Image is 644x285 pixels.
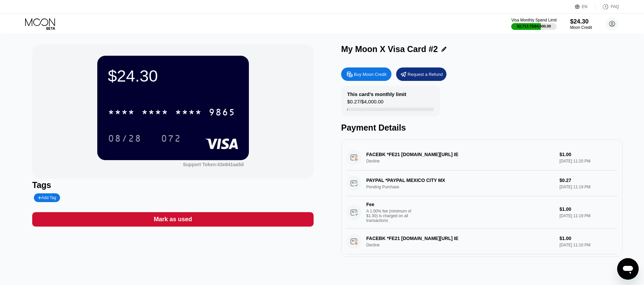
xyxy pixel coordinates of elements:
div: Mark as used [32,212,314,227]
div: This card’s monthly limit [347,91,406,97]
div: Payment Details [341,123,623,133]
div: $24.30 [108,66,238,85]
div: Mark as used [154,216,192,223]
iframe: Button to launch messaging window, conversation in progress [617,258,639,280]
div: Buy Moon Credit [341,67,391,81]
div: Visa Monthly Spend Limit [511,18,556,22]
div: $24.30Moon Credit [570,18,592,30]
div: EN [582,4,588,9]
div: My Moon X Visa Card #2 [341,44,438,54]
div: 072 [161,134,181,145]
div: Buy Moon Credit [354,72,386,77]
div: 08/28 [108,134,142,145]
div: $2,713.75 / $4,000.00 [517,24,551,28]
div: [DATE] 11:19 PM [559,213,617,218]
div: $0.27 / $4,000.00 [347,99,383,108]
div: FeeA 1.00% fee (minimum of $1.00) is charged on all transactions$1.00[DATE] 11:19 PM [346,196,617,229]
div: FAQ [611,4,619,9]
div: 9865 [209,108,235,118]
div: 08/28 [103,130,147,147]
div: Tags [32,180,314,190]
div: Support Token:43e841aa5d [183,162,244,167]
div: $1.00 [559,206,617,212]
div: Request a Refund [396,67,446,81]
div: 072 [156,130,186,147]
div: Support Token: 43e841aa5d [183,162,244,167]
div: Moon Credit [570,25,592,30]
div: EN [575,3,595,10]
div: $24.30 [570,18,592,25]
div: Visa Monthly Spend Limit$2,713.75/$4,000.00 [511,18,556,30]
div: Add Tag [38,195,56,200]
div: Add Tag [34,193,60,202]
div: Fee [366,202,413,207]
div: Request a Refund [408,72,443,77]
div: FAQ [595,3,619,10]
div: A 1.00% fee (minimum of $1.00) is charged on all transactions [366,209,417,223]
